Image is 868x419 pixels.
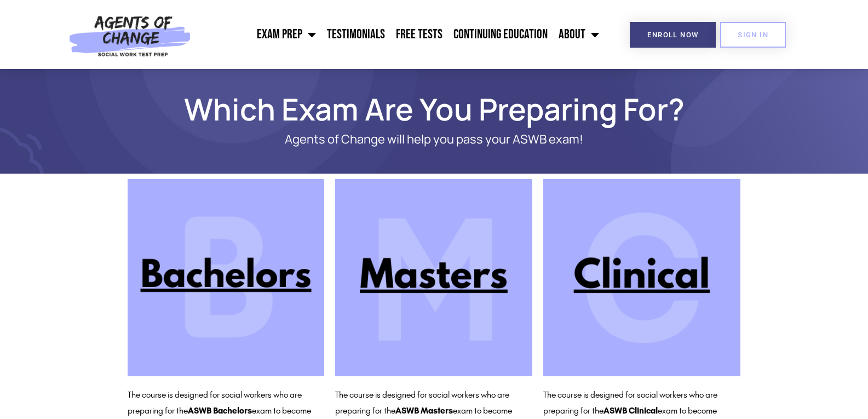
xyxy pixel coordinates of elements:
[197,21,605,48] nav: Menu
[122,96,746,122] h1: Which Exam Are You Preparing For?
[448,21,553,48] a: Continuing Education
[251,21,321,48] a: Exam Prep
[553,21,605,48] a: About
[188,405,252,416] b: ASWB Bachelors
[738,31,768,38] span: SIGN IN
[390,21,448,48] a: Free Tests
[166,133,703,146] p: Agents of Change will help you pass your ASWB exam!
[603,405,658,416] b: ASWB Clinical
[720,22,786,48] a: SIGN IN
[395,405,453,416] b: ASWB Masters
[647,31,698,38] span: Enroll Now
[630,22,716,48] a: Enroll Now
[321,21,390,48] a: Testimonials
